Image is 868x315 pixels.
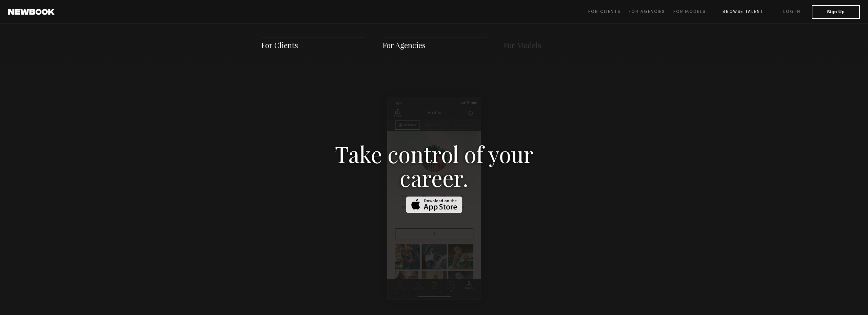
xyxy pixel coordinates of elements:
a: For Clients [588,8,629,16]
a: Browse Talent [714,8,772,16]
span: For Clients [588,10,620,14]
h3: Take control of your career. [317,142,551,189]
a: Log in [772,8,812,16]
span: For Models [673,10,706,14]
a: For Models [673,8,714,16]
button: Sign Up [812,5,860,19]
img: Download on the App Store [406,197,462,213]
a: For Agencies [382,40,426,50]
a: For Clients [261,40,298,50]
span: For Agencies [629,10,665,14]
a: For Agencies [629,8,673,16]
a: For Models [504,40,541,50]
